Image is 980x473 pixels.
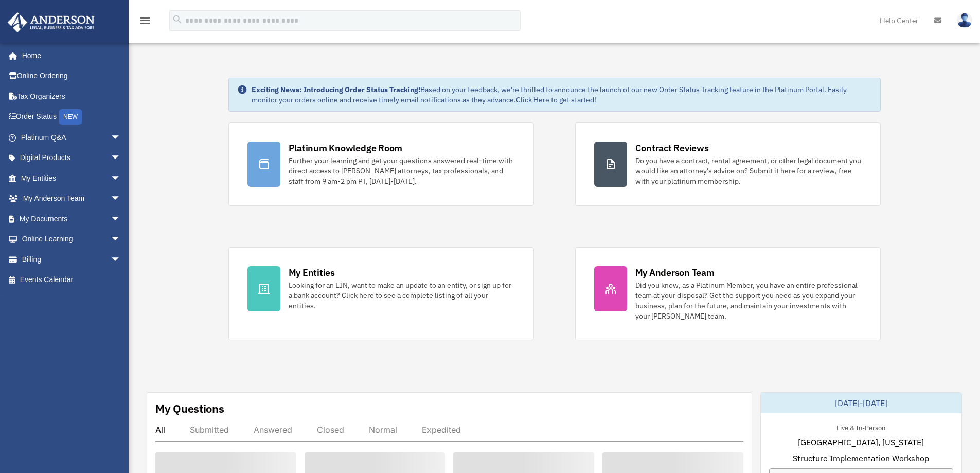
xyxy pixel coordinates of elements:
a: Tax Organizers [7,86,136,107]
div: My Entities [289,266,335,279]
div: [DATE]-[DATE] [761,393,961,413]
i: menu [139,14,151,27]
span: arrow_drop_down [111,148,131,169]
strong: Exciting News: Introducing Order Status Tracking! [252,85,420,94]
img: User Pic [957,13,972,28]
span: arrow_drop_down [111,168,131,189]
a: My Anderson Teamarrow_drop_down [7,188,136,209]
a: Platinum Knowledge Room Further your learning and get your questions answered real-time with dire... [228,122,534,206]
div: Based on your feedback, we're thrilled to announce the launch of our new Order Status Tracking fe... [252,84,872,105]
a: My Entities Looking for an EIN, want to make an update to an entity, or sign up for a bank accoun... [228,247,534,340]
span: arrow_drop_down [111,127,131,148]
img: Anderson Advisors Platinum Portal [5,12,98,32]
a: My Documentsarrow_drop_down [7,208,136,229]
span: arrow_drop_down [111,249,131,270]
div: Did you know, as a Platinum Member, you have an entire professional team at your disposal? Get th... [635,280,862,321]
a: Online Learningarrow_drop_down [7,229,136,250]
div: Submitted [190,425,229,435]
i: search [172,14,183,25]
a: My Entitiesarrow_drop_down [7,168,136,188]
a: Billingarrow_drop_down [7,249,136,270]
div: Normal [369,425,397,435]
span: arrow_drop_down [111,208,131,230]
a: menu [139,18,151,27]
a: Home [7,45,131,66]
a: Contract Reviews Do you have a contract, rental agreement, or other legal document you would like... [575,122,881,206]
span: arrow_drop_down [111,188,131,209]
div: My Questions [155,401,224,416]
div: Closed [317,425,344,435]
span: arrow_drop_down [111,229,131,250]
div: Looking for an EIN, want to make an update to an entity, or sign up for a bank account? Click her... [289,280,515,311]
div: My Anderson Team [635,266,715,279]
div: Contract Reviews [635,142,709,154]
a: Platinum Q&Aarrow_drop_down [7,127,136,148]
div: Further your learning and get your questions answered real-time with direct access to [PERSON_NAM... [289,155,515,186]
div: NEW [59,109,82,125]
div: Answered [254,425,292,435]
a: My Anderson Team Did you know, as a Platinum Member, you have an entire professional team at your... [575,247,881,340]
a: Digital Productsarrow_drop_down [7,148,136,168]
a: Click Here to get started! [516,95,596,104]
div: Expedited [422,425,461,435]
span: [GEOGRAPHIC_DATA], [US_STATE] [798,436,924,448]
a: Online Ordering [7,66,136,86]
span: Structure Implementation Workshop [793,452,929,464]
a: Events Calendar [7,270,136,290]
div: All [155,425,165,435]
div: Platinum Knowledge Room [289,142,403,154]
div: Do you have a contract, rental agreement, or other legal document you would like an attorney's ad... [635,155,862,186]
div: Live & In-Person [828,422,894,432]
a: Order StatusNEW [7,107,136,128]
